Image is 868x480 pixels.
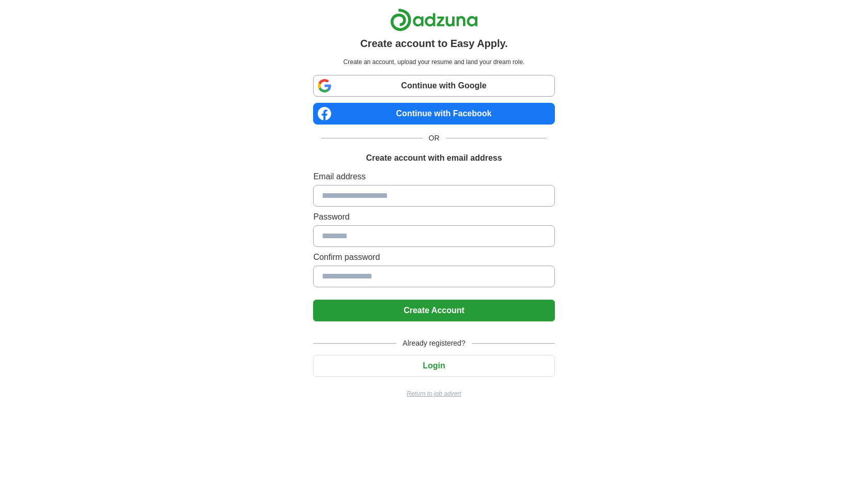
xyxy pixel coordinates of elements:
a: Return to job advert [313,389,554,398]
img: Adzuna logo [390,8,478,32]
h1: Create account to Easy Apply. [360,36,508,51]
label: Password [313,211,554,223]
label: Email address [313,171,554,183]
p: Create an account, upload your resume and land your dream role. [315,57,552,67]
a: Login [313,361,554,370]
h1: Create account with email address [366,152,502,164]
span: OR [423,133,446,144]
a: Continue with Google [313,75,554,97]
button: Create Account [313,300,554,321]
label: Confirm password [313,251,554,264]
span: Already registered? [396,338,471,349]
a: Continue with Facebook [313,103,554,125]
button: Login [313,355,554,377]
